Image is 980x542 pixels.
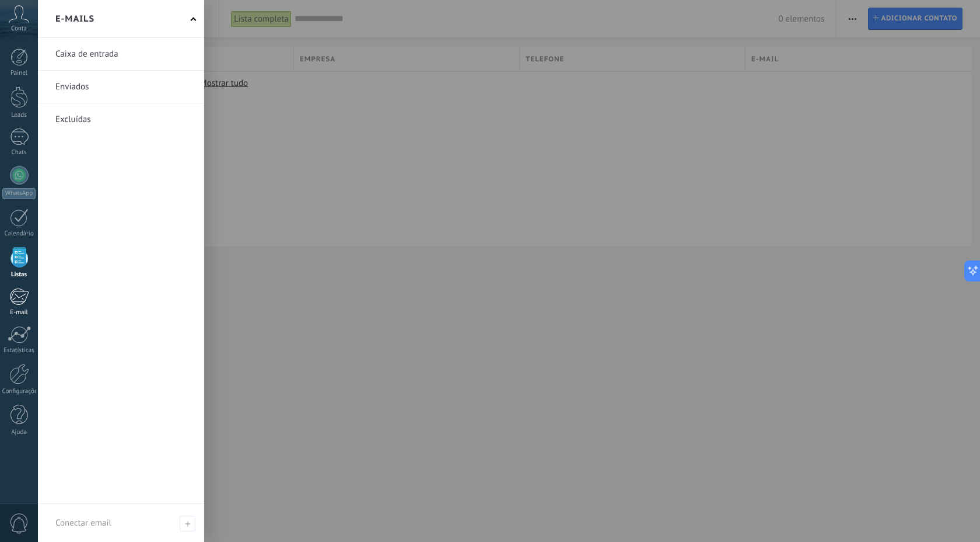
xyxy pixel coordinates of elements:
div: Listas [2,271,36,279]
div: Configurações [2,388,36,395]
li: Enviados [38,71,204,103]
div: Ajuda [2,429,36,436]
div: Chats [2,149,36,157]
span: Conta [11,25,27,33]
div: E-mail [2,309,36,317]
div: Leads [2,112,36,119]
div: WhatsApp [2,188,36,199]
span: Conectar email [55,517,111,529]
div: Painel [2,70,36,77]
li: Caixa de entrada [38,38,204,71]
div: Calendário [2,230,36,238]
li: Excluídas [38,103,204,135]
div: Estatísticas [2,347,36,355]
span: Conectar email [180,516,195,531]
h2: E-mails [55,1,94,37]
